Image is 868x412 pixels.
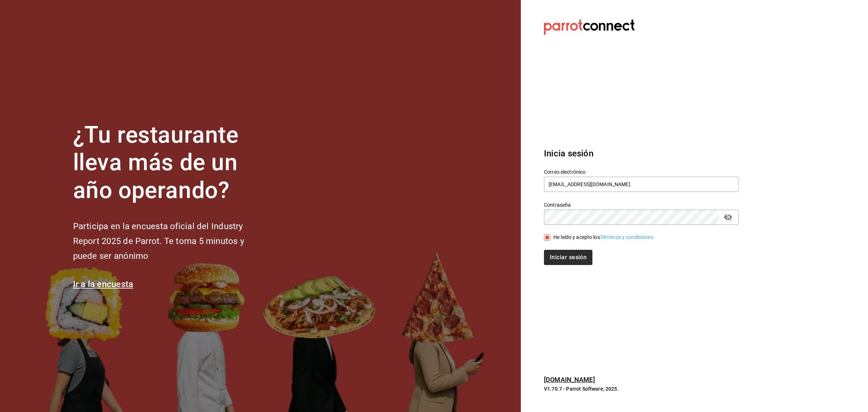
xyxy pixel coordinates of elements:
[722,211,734,223] button: passwordField
[544,202,739,207] label: Contraseña
[73,121,268,205] h1: ¿Tu restaurante lleva más de un año operando?
[73,279,133,289] a: Ir a la encuesta
[544,147,739,160] h3: Inicia sesión
[73,219,268,263] h2: Participa en la encuesta oficial del Industry Report 2025 de Parrot. Te toma 5 minutos y puede se...
[553,234,655,241] div: He leído y acepto los
[544,169,739,174] label: Correo electrónico
[544,376,595,383] a: [DOMAIN_NAME]
[544,385,739,392] p: V1.70.7 - Parrot Software, 2025.
[600,234,655,240] a: Términos y condiciones.
[544,177,739,192] input: Ingresa tu correo electrónico
[544,250,592,265] button: Iniciar sesión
